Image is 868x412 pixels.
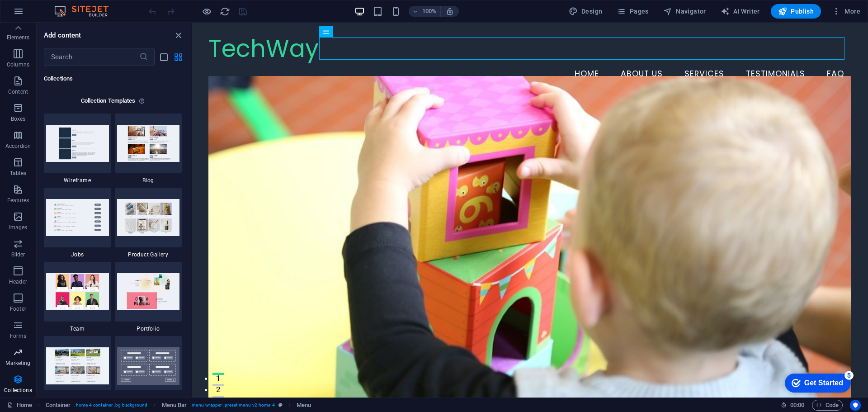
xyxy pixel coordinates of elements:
[7,400,32,411] a: Click to cancel selection. Double-click to open Pages
[790,400,804,411] span: 00 00
[11,115,26,123] p: Boxes
[190,400,274,411] span: . menu-wrapper .preset-menu-v2-home-4
[8,88,28,95] p: Content
[115,325,182,332] span: Portfolio
[219,6,230,17] button: reload
[117,347,180,385] img: collectionscontainer1.svg
[9,278,27,285] p: Header
[139,95,148,106] i: Each template - except the Collections listing - comes with a preconfigured design and collection...
[569,7,603,16] span: Design
[5,142,31,150] p: Accordion
[46,400,71,411] span: Click to select. Double-click to edit
[832,7,860,16] span: More
[27,10,66,18] div: Get Started
[115,262,182,332] div: Portfolio
[10,305,26,313] p: Footer
[117,199,180,236] img: product_gallery_extension.jpg
[446,7,454,15] i: On resize automatically adjust zoom level to fit chosen device.
[21,361,32,364] button: 2
[74,400,147,411] span: . home-4-container .bg-background
[297,400,311,411] span: Click to select. Double-click to edit
[44,262,111,332] div: Team
[721,7,760,16] span: AI Writer
[201,6,212,17] button: Click here to leave preview mode and continue editing
[115,114,182,184] div: Blog
[7,197,29,204] p: Features
[778,7,814,16] span: Publish
[21,373,32,375] button: 3
[7,34,30,41] p: Elements
[44,325,111,332] span: Team
[46,400,311,411] nav: breadcrumb
[77,95,139,106] h6: Collection Templates
[409,6,441,17] button: 100%
[717,4,764,19] button: AI Writer
[10,332,26,340] p: Forms
[67,2,76,11] div: 5
[46,199,109,236] img: jobs_extension.jpg
[660,4,710,19] button: Navigator
[44,48,139,66] input: Search
[565,4,606,19] button: Design
[117,273,180,310] img: portfolio_extension.jpg
[797,402,798,408] span: :
[9,224,28,231] p: Images
[44,30,81,41] h6: Add content
[46,125,109,161] img: wireframe_extension.jpg
[115,188,182,258] div: Product Gallery
[44,251,111,258] span: Jobs
[7,61,29,68] p: Columns
[816,400,839,411] span: Code
[771,4,821,19] button: Publish
[7,5,73,24] div: Get Started 5 items remaining, 0% complete
[5,360,30,367] p: Marketing
[44,177,111,184] span: Wireframe
[44,188,111,258] div: Jobs
[44,73,182,84] h6: Collections
[663,7,706,16] span: Navigator
[812,400,843,411] button: Code
[613,4,652,19] button: Pages
[44,114,111,184] div: Wireframe
[10,170,26,177] p: Tables
[115,251,182,258] span: Product Gallery
[565,4,606,19] div: Design (Ctrl+Alt+Y)
[173,52,184,62] button: grid-view
[781,400,805,411] h6: Session time
[4,387,32,394] p: Collections
[115,177,182,184] span: Blog
[117,125,180,161] img: blog_extension.jpg
[11,251,25,258] p: Slider
[173,30,184,41] button: close panel
[158,52,169,62] button: list-view
[46,273,109,310] img: team_extension.jpg
[46,347,109,384] img: real_estate_extension.jpg
[422,6,437,17] h6: 100%
[850,400,861,411] button: Usercentrics
[162,400,187,411] span: Click to select. Double-click to edit
[52,6,120,17] img: Editor Logo
[21,350,32,352] button: 1
[220,6,230,17] i: Reload page
[278,403,283,407] i: This element is a customizable preset
[828,4,864,19] button: More
[617,7,648,16] span: Pages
